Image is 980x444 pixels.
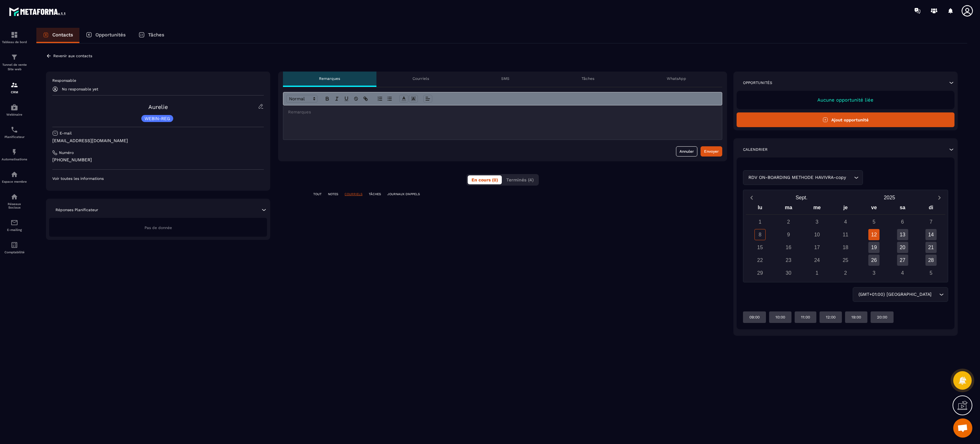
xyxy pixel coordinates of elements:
div: 4 [840,216,851,227]
img: email [11,219,18,226]
div: 20 [897,242,908,253]
p: TÂCHES [369,192,381,196]
a: accountantaccountantComptabilité [2,236,27,259]
p: 11:00 [801,315,810,320]
p: WhatsApp [667,76,686,81]
p: Responsable [52,78,264,83]
div: Ouvrir le chat [953,418,972,438]
div: 22 [754,255,766,266]
div: 30 [783,267,794,279]
p: [EMAIL_ADDRESS][DOMAIN_NAME] [52,138,264,144]
img: logo [9,6,66,17]
p: [PHONE_NUMBER] [52,157,264,163]
button: Open years overlay [845,192,933,203]
p: Opportunités [743,80,772,85]
div: Calendar wrapper [746,203,945,279]
p: No responsable yet [62,87,98,91]
p: Réponses Planificateur [56,207,98,212]
p: Espace membre [2,180,27,183]
p: E-mail [60,131,72,136]
a: automationsautomationsWebinaire [2,99,27,121]
div: 14 [925,229,937,240]
div: 24 [812,255,823,266]
div: 7 [925,216,937,227]
p: TOUT [313,192,322,196]
div: 28 [925,255,937,266]
a: schedulerschedulerPlanificateur [2,121,27,143]
div: 18 [840,242,851,253]
img: accountant [11,241,18,249]
div: 4 [897,267,908,279]
p: 19:00 [851,315,861,320]
img: formation [11,31,18,39]
div: 25 [840,255,851,266]
input: Search for option [848,174,852,181]
a: formationformationTunnel de vente Site web [2,49,27,76]
p: Tâches [148,32,164,38]
div: 13 [897,229,908,240]
p: Voir toutes les informations [52,176,264,181]
div: 2 [840,267,851,279]
div: 1 [754,216,766,227]
p: Courriels [412,76,429,81]
div: Search for option [743,170,863,185]
button: Terminés (4) [502,175,538,184]
div: 12 [868,229,880,240]
p: Tableau de bord [2,40,27,44]
button: Envoyer [701,146,722,157]
p: E-mailing [2,228,27,232]
div: 5 [925,267,937,279]
p: NOTES [328,192,338,196]
p: Comptabilité [2,250,27,254]
div: sa [888,203,917,214]
div: 17 [812,242,823,253]
div: ma [774,203,803,214]
a: Opportunités [79,28,132,43]
div: 3 [868,267,880,279]
a: Tâches [132,28,171,43]
a: Contacts [36,28,79,43]
div: Envoyer [704,148,719,155]
div: 8 [754,229,766,240]
span: RDV ON-BOARDING METHODE HAVIVRA-copy [747,174,848,181]
p: JOURNAUX D'APPELS [387,192,420,196]
p: Calendrier [743,147,768,152]
div: 2 [783,216,794,227]
p: Revenir aux contacts [53,54,92,58]
div: 16 [783,242,794,253]
div: 27 [897,255,908,266]
p: Numéro [59,150,74,155]
button: Next month [933,193,945,202]
img: automations [11,103,18,111]
p: 10:00 [776,315,785,320]
p: 09:00 [749,315,760,320]
a: social-networksocial-networkRéseaux Sociaux [2,188,27,214]
p: CRM [2,90,27,94]
input: Search for option [933,291,938,298]
div: lu [746,203,774,214]
span: Terminés (4) [506,177,534,182]
img: social-network [11,193,18,201]
img: formation [11,53,18,61]
div: je [831,203,860,214]
button: Annuler [676,146,697,157]
p: Aucune opportunité liée [743,97,948,103]
div: 6 [897,216,908,227]
div: 10 [812,229,823,240]
button: Previous month [746,193,758,202]
a: emailemailE-mailing [2,214,27,236]
p: Automatisations [2,157,27,161]
a: Aurelie [148,103,168,110]
div: Calendar days [746,216,945,279]
button: Open months overlay [758,192,846,203]
p: Webinaire [2,113,27,116]
div: 15 [754,242,766,253]
div: 11 [840,229,851,240]
div: 9 [783,229,794,240]
a: formationformationCRM [2,76,27,99]
p: WEBIN-REG [145,116,170,121]
div: di [917,203,945,214]
div: 29 [754,267,766,279]
div: 5 [868,216,880,227]
p: 12:00 [826,315,835,320]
